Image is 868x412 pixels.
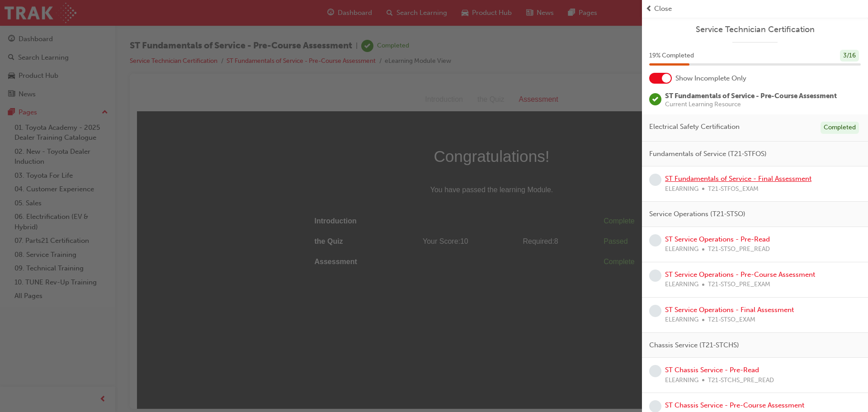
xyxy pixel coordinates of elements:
[665,235,770,243] a: ST Service Operations - Pre-Read
[646,4,864,14] button: prev-iconClose
[333,5,375,18] div: the Quiz
[708,315,755,325] span: T21-STSO_EXAM
[386,149,421,157] span: Required: 8
[649,365,661,377] span: learningRecordVerb_NONE-icon
[174,143,269,164] td: the Quiz
[708,184,759,194] span: T21-STFOS_EXAM
[665,270,815,279] a: ST Service Operations - Pre-Course Assessment
[665,184,698,194] span: ELEARNING
[654,4,672,14] span: Close
[649,340,739,350] span: Chassis Service (T21-STCHS)
[286,149,331,157] span: Your Score: 10
[665,366,759,374] a: ST Chassis Service - Pre-Read
[174,164,269,184] td: Assessment
[665,315,698,325] span: ELEARNING
[649,24,861,35] a: Service Technician Certification
[174,55,536,81] span: Congratulations!
[375,5,429,18] div: Assessment
[649,234,661,246] span: learningRecordVerb_NONE-icon
[708,375,774,386] span: T21-STCHS_PRE_READ
[840,50,859,62] div: 3 / 16
[649,93,661,105] span: learningRecordVerb_COMPLETE-icon
[665,175,811,183] a: ST Fundamentals of Service - Final Assessment
[665,279,698,290] span: ELEARNING
[174,95,536,109] span: You have passed the learning Module.
[467,167,532,180] div: Complete
[649,51,694,61] span: 19 % Completed
[675,73,746,84] span: Show Incomplete Only
[649,122,740,132] span: Electrical Safety Certification
[467,127,532,140] div: Complete
[649,209,745,219] span: Service Operations (T21-STSO)
[649,270,661,282] span: learningRecordVerb_NONE-icon
[665,244,698,255] span: ELEARNING
[665,101,837,108] span: Current Learning Resource
[649,174,661,186] span: learningRecordVerb_NONE-icon
[649,149,767,159] span: Fundamentals of Service (T21-STFOS)
[665,375,698,386] span: ELEARNING
[467,147,532,160] div: Passed
[821,122,859,134] div: Completed
[174,123,269,143] td: Introduction
[649,305,661,317] span: learningRecordVerb_NONE-icon
[665,306,794,314] a: ST Service Operations - Final Assessment
[665,401,804,409] a: ST Chassis Service - Pre-Course Assessment
[665,92,837,100] span: ST Fundamentals of Service - Pre-Course Assessment
[281,5,333,18] div: Introduction
[646,4,652,14] span: prev-icon
[708,244,770,255] span: T21-STSO_PRE_READ
[708,279,770,290] span: T21-STSO_PRE_EXAM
